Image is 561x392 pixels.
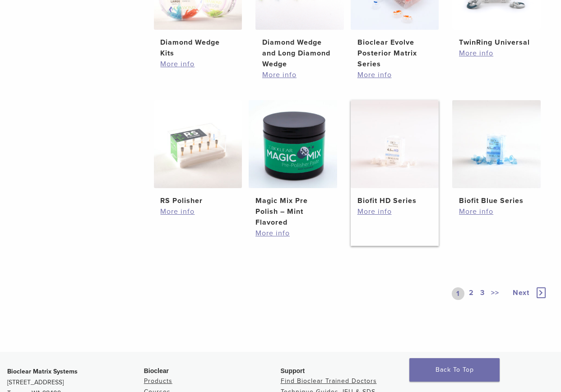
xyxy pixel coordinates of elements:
h2: Biofit Blue Series [459,195,534,206]
a: Products [144,377,172,385]
a: More info [255,228,330,239]
h2: Diamond Wedge and Long Diamond Wedge [262,37,337,69]
a: More info [459,206,534,217]
a: More info [262,69,337,80]
a: More info [160,206,235,217]
a: 2 [467,287,476,300]
a: Biofit HD SeriesBiofit HD Series [351,100,439,207]
img: Magic Mix Pre Polish - Mint Flavored [249,100,337,189]
img: RS Polisher [154,100,242,189]
h2: Diamond Wedge Kits [160,37,235,59]
a: >> [489,287,501,300]
strong: Bioclear Matrix Systems [7,368,78,375]
span: Support [281,367,305,374]
a: More info [357,69,432,80]
h2: Magic Mix Pre Polish – Mint Flavored [255,195,330,228]
a: More info [459,48,534,59]
a: Back To Top [409,358,500,382]
span: Bioclear [144,367,169,374]
img: Biofit HD Series [351,100,439,189]
a: More info [160,59,235,69]
span: Next [513,288,529,297]
h2: RS Polisher [160,195,235,206]
h2: Bioclear Evolve Posterior Matrix Series [357,37,432,69]
h2: TwinRing Universal [459,37,534,48]
a: RS PolisherRS Polisher [154,100,242,207]
a: 1 [452,287,464,300]
a: Magic Mix Pre Polish - Mint FlavoredMagic Mix Pre Polish – Mint Flavored [249,100,337,228]
img: Biofit Blue Series [452,100,541,189]
a: Find Bioclear Trained Doctors [281,377,377,385]
h2: Biofit HD Series [357,195,432,206]
a: Biofit Blue SeriesBiofit Blue Series [452,100,541,207]
a: 3 [478,287,487,300]
a: More info [357,206,432,217]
